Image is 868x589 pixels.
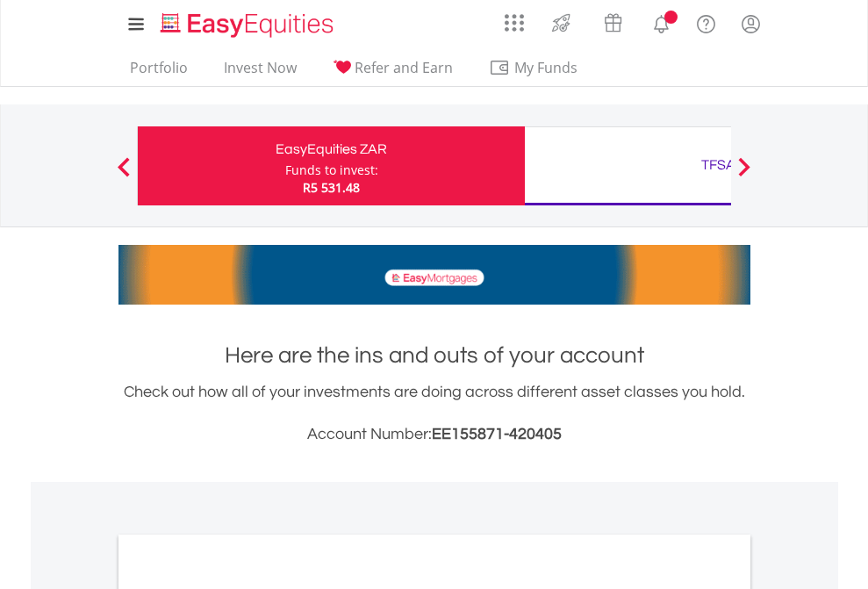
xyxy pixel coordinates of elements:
[684,4,728,40] a: FAQ's and Support
[432,426,562,442] span: EE155871-420405
[123,59,195,86] a: Portfolio
[639,4,684,40] a: Notifications
[505,13,524,32] img: grid-menu-icon.svg
[118,422,750,447] h3: Account Number:
[493,4,535,32] a: AppsGrid
[303,179,360,196] span: R5 531.48
[118,340,750,371] h1: Here are the ins and outs of your account
[727,166,762,183] button: Next
[599,9,628,37] img: vouchers-v2.svg
[118,245,750,305] img: EasyMortage Promotion Banner
[118,380,750,447] div: Check out how all of your investments are doing across different asset classes you hold.
[489,56,604,79] span: My Funds
[326,59,460,86] a: Refer and Earn
[106,166,141,183] button: Previous
[157,11,341,40] img: EasyEquities_Logo.png
[355,58,453,77] span: Refer and Earn
[547,9,576,37] img: thrive-v2.svg
[587,4,639,37] a: Vouchers
[728,4,773,43] a: My Profile
[148,137,514,162] div: EasyEquities ZAR
[154,4,341,40] a: Home page
[285,162,378,179] div: Funds to invest:
[217,59,304,86] a: Invest Now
